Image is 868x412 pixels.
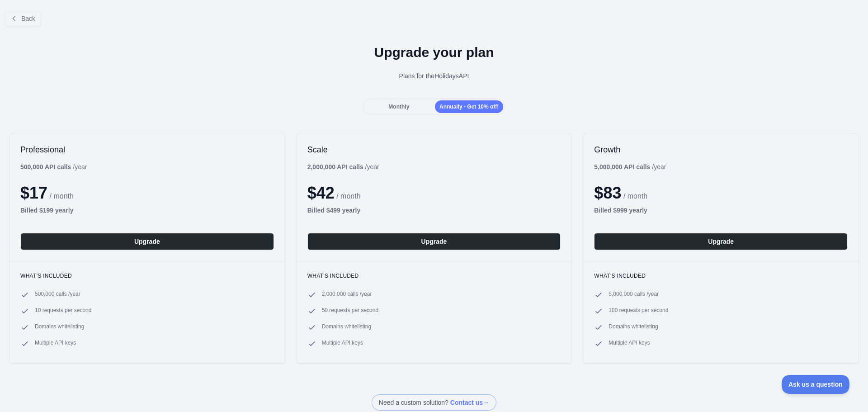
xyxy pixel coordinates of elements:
[307,162,379,171] div: / year
[594,184,621,202] span: $ 83
[782,375,850,394] iframe: Toggle Customer Support
[594,162,666,171] div: / year
[307,144,561,155] h2: Scale
[594,144,848,155] h2: Growth
[307,163,363,170] b: 2,000,000 API calls
[594,163,650,170] b: 5,000,000 API calls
